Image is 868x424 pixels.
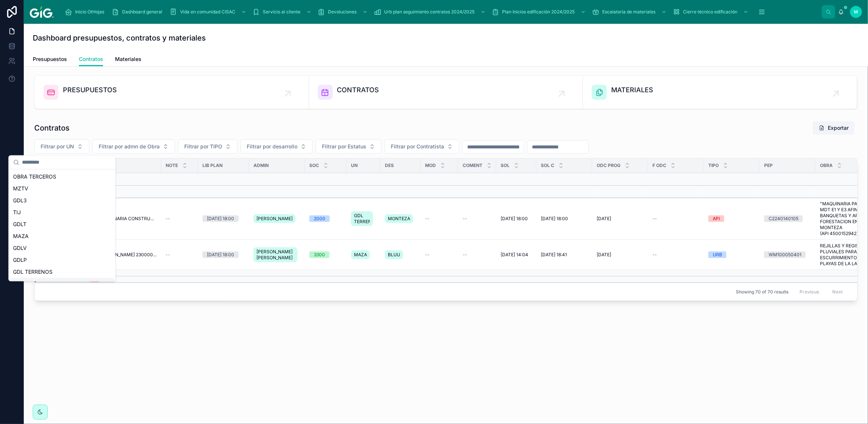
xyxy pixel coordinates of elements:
[708,163,719,168] span: Tipo
[13,221,27,228] span: GDLT
[597,163,620,168] span: ODC prog
[60,4,822,20] div: scrollable content
[388,216,410,222] span: MONTEZA
[820,163,833,168] span: Obra
[351,163,358,168] span: UN
[240,139,313,154] button: Select Button
[35,76,309,109] a: PRESUPUESTOS
[207,251,234,258] div: [DATE] 18:00
[652,252,699,258] a: --
[541,216,568,222] span: [DATE] 18:00
[354,252,367,258] span: MAZA
[315,5,371,19] a: Devoluciones
[99,143,160,150] span: Filtrar por admn de Obra
[178,139,237,154] button: Select Button
[354,213,370,225] span: GDL TERRENOS
[854,9,858,15] span: M
[99,216,157,222] span: MAQUINARIA CONSTRUCTORA CIG 2800000228
[502,9,575,15] span: Plan Inicios edificación 2024/2025
[597,216,611,222] span: [DATE]
[597,252,644,258] a: [DATE]
[309,215,342,222] a: 2000
[391,143,444,150] span: Filtrar por Contratista
[122,9,162,15] span: Dashboard general
[202,215,245,222] a: [DATE] 18:00
[30,6,54,18] img: App logo
[764,251,811,258] a: WM100050401
[13,280,24,288] span: AGS
[425,216,454,222] a: --
[207,215,234,222] div: [DATE] 18:00
[33,33,206,43] h1: Dashboard presupuestos, contratos y materiales
[256,216,293,222] span: [PERSON_NAME]
[463,252,467,258] span: --
[652,216,657,222] span: --
[253,163,269,168] span: ADMIN
[109,5,167,19] a: Dashboard general
[764,163,773,168] span: PEP
[314,215,325,222] div: 2000
[99,252,157,258] a: [PERSON_NAME] 2300002220
[489,5,590,19] a: Plan Inicios edificación 2024/2025
[309,251,342,258] a: 3300
[425,163,436,168] span: MOD
[501,163,510,168] span: SOL
[670,5,752,19] a: Cierre técnico edificación
[769,251,801,258] div: WM100050401
[309,163,319,168] span: Soc
[385,249,416,261] a: BLUU
[63,5,109,19] a: Inicio OtHojas
[253,213,300,225] a: [PERSON_NAME]
[13,233,29,240] span: MAZA
[708,215,755,222] a: API
[247,143,297,150] span: Filtrar por desarrollo
[34,139,89,154] button: Select Button
[597,252,611,258] span: [DATE]
[314,251,325,258] div: 3300
[13,173,57,181] span: OBRA TERCEROS
[611,85,653,95] span: MATERIALES
[202,251,245,258] a: [DATE] 18:00
[166,163,178,168] span: NOTE
[652,252,657,258] span: --
[371,5,489,19] a: Urb plan seguimiento contratos 2024/2025
[13,245,27,252] span: GDLV
[337,85,379,95] span: CONTRATOS
[813,121,855,135] button: Exportar
[79,52,103,67] a: Contratos
[683,9,737,15] span: Cierre técnico edificación
[34,123,70,133] h1: Contratos
[736,289,788,295] span: Showing 70 of 70 results
[708,251,755,258] a: URB
[501,216,532,222] a: [DATE] 18:00
[463,252,492,258] a: --
[13,257,27,264] span: GDLP
[463,216,467,222] span: --
[33,52,67,67] a: Presupuestos
[388,252,400,258] span: BLUU
[256,249,294,261] span: [PERSON_NAME] [PERSON_NAME]
[463,163,482,168] span: Coment
[33,55,67,63] span: Presupuestos
[13,269,53,276] span: GDL TERRENOS
[425,216,430,222] span: --
[501,216,528,222] span: [DATE] 18:00
[541,252,588,258] a: [DATE] 18:41
[384,9,475,15] span: Urb plan seguimiento contratos 2024/2025
[253,246,300,264] a: [PERSON_NAME] [PERSON_NAME]
[541,252,567,258] span: [DATE] 18:41
[385,213,416,225] a: MONTEZA
[652,216,699,222] a: --
[425,252,454,258] a: --
[75,9,104,15] span: Inicio OtHojas
[501,252,528,258] span: [DATE] 14:04
[328,9,357,15] span: Devoluciones
[769,215,798,222] div: C2240140105
[322,143,366,150] span: Filtrar por Estatus
[41,143,74,150] span: Filtrar por UN
[541,216,588,222] a: [DATE] 18:00
[309,76,583,109] a: CONTRATOS
[180,9,235,15] span: Vida en comunidad CISAC
[597,216,644,222] a: [DATE]
[541,163,554,168] span: SOL C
